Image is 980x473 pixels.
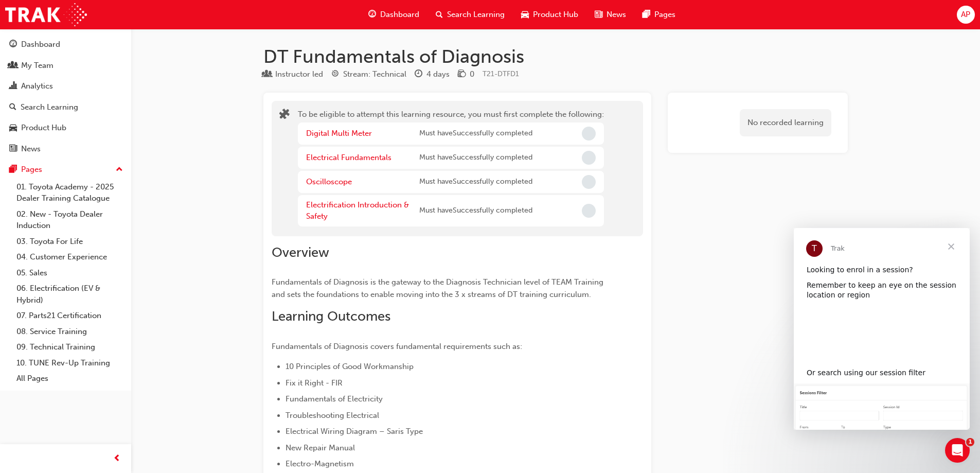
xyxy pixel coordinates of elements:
[9,145,17,154] span: news-icon
[263,70,271,79] span: learningResourceType_INSTRUCTOR_LED-icon
[9,82,17,91] span: chart-icon
[275,68,323,80] div: Instructor led
[582,127,596,141] span: Incomplete
[331,68,406,81] div: Stream
[12,234,127,250] a: 03. Toyota For Life
[415,68,450,81] div: Duration
[21,60,54,72] div: My Team
[9,40,17,49] span: guage-icon
[286,362,414,371] span: 10 Principles of Good Workmanship
[343,68,406,80] div: Stream: Technical
[4,77,127,96] a: Analytics
[9,165,17,174] span: pages-icon
[12,308,127,324] a: 07. Parts21 Certification
[21,101,78,113] div: Search Learning
[279,110,290,121] span: puzzle-icon
[272,277,605,299] span: Fundamentals of Diagnosis is the gateway to the Diagnosis Technician level of TEAM Training and s...
[12,206,127,234] a: 02. New - Toyota Dealer Induction
[582,151,596,165] span: Incomplete
[360,4,427,25] a: guage-iconDashboard
[272,342,522,351] span: Fundamentals of Diagnosis covers fundamental requirements such as:
[595,8,602,21] span: news-icon
[582,175,596,189] span: Incomplete
[533,9,578,21] span: Product Hub
[419,152,532,164] span: Must have Successfully completed
[4,160,127,179] button: Pages
[582,204,596,218] span: Incomplete
[794,228,970,430] iframe: Intercom live chat message
[586,4,634,25] a: news-iconNews
[21,122,66,134] div: Product Hub
[4,56,127,75] a: My Team
[426,68,450,80] div: 4 days
[286,411,379,420] span: Troubleshooting Electrical
[483,69,519,78] span: Learning resource code
[945,438,970,463] iframe: Intercom live chat
[957,6,975,24] button: AP
[419,205,532,217] span: Must have Successfully completed
[272,244,329,260] span: Overview
[9,61,17,71] span: people-icon
[436,8,443,21] span: search-icon
[458,68,474,81] div: Price
[634,4,684,25] a: pages-iconPages
[12,179,127,206] a: 01. Toyota Academy - 2025 Dealer Training Catalogue
[654,9,675,21] span: Pages
[331,70,339,79] span: target-icon
[12,249,127,265] a: 04. Customer Experience
[368,8,376,21] span: guage-icon
[419,128,532,139] span: Must have Successfully completed
[9,103,16,112] span: search-icon
[306,200,409,221] a: Electrification Introduction & Safety
[447,9,505,21] span: Search Learning
[286,443,355,452] span: New Repair Manual
[306,177,352,186] a: Oscilloscope
[12,281,127,308] a: 06. Electrification (EV & Hybrid)
[12,265,127,281] a: 05. Sales
[470,68,474,80] div: 0
[12,371,127,387] a: All Pages
[740,109,831,136] div: No recorded learning
[113,452,121,465] span: prev-icon
[21,143,41,155] div: News
[21,39,60,50] div: Dashboard
[966,438,974,446] span: 1
[263,68,323,81] div: Type
[298,109,604,229] div: To be eligible to attempt this learning resource, you must first complete the following:
[513,4,586,25] a: car-iconProduct Hub
[458,70,466,79] span: money-icon
[961,9,970,21] span: AP
[306,153,391,162] a: Electrical Fundamentals
[5,3,87,26] img: Trak
[4,35,127,54] a: Dashboard
[4,139,127,159] a: News
[643,8,650,21] span: pages-icon
[427,4,513,25] a: search-iconSearch Learning
[4,33,127,160] button: DashboardMy TeamAnalyticsSearch LearningProduct HubNews
[12,355,127,371] a: 10. TUNE Rev-Up Training
[12,324,127,340] a: 08. Service Training
[263,45,848,68] h1: DT Fundamentals of Diagnosis
[9,124,17,133] span: car-icon
[306,129,372,138] a: Digital Multi Meter
[116,163,123,177] span: up-icon
[286,427,423,436] span: Electrical Wiring Diagram – Saris Type
[21,80,53,92] div: Analytics
[12,339,127,355] a: 09. Technical Training
[272,308,390,324] span: Learning Outcomes
[607,9,626,21] span: News
[21,164,42,176] div: Pages
[521,8,529,21] span: car-icon
[286,459,354,468] span: Electro-Magnetism
[286,378,343,388] span: Fix it Right - FIR
[380,9,419,21] span: Dashboard
[4,118,127,137] a: Product Hub
[4,98,127,117] a: Search Learning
